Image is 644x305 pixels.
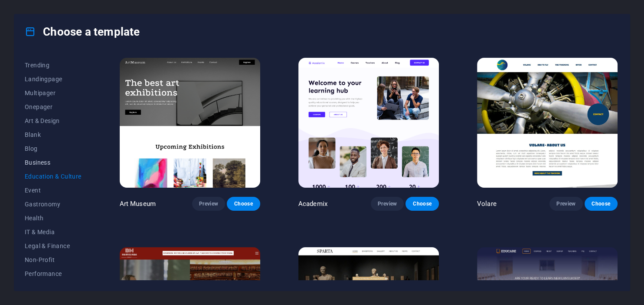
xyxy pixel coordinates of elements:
[25,145,82,152] span: Blog
[25,197,82,211] button: Gastronomy
[25,58,82,72] button: Trending
[120,199,156,208] p: Art Museum
[25,114,82,128] button: Art & Design
[298,199,327,208] p: Academix
[556,200,575,207] span: Preview
[25,156,82,169] button: Business
[25,267,82,281] button: Performance
[585,197,618,211] button: Choose
[25,183,82,197] button: Event
[25,100,82,114] button: Onepager
[25,86,82,100] button: Multipager
[25,225,82,239] button: IT & Media
[234,200,253,207] span: Choose
[25,187,82,194] span: Event
[120,58,260,188] img: Art Museum
[25,62,82,69] span: Trending
[25,72,82,86] button: Landingpage
[25,159,82,166] span: Business
[25,76,82,83] span: Landingpage
[25,142,82,156] button: Blog
[227,197,260,211] button: Choose
[25,201,82,208] span: Gastronomy
[192,197,225,211] button: Preview
[477,199,497,208] p: Volare
[25,25,140,39] h4: Choose a template
[25,173,82,180] span: Education & Culture
[412,200,432,207] span: Choose
[25,169,82,183] button: Education & Culture
[25,128,82,142] button: Blank
[298,58,439,188] img: Academix
[25,253,82,267] button: Non-Profit
[25,256,82,263] span: Non-Profit
[592,200,611,207] span: Choose
[25,211,82,225] button: Health
[25,215,82,222] span: Health
[25,117,82,124] span: Art & Design
[25,239,82,253] button: Legal & Finance
[199,200,218,207] span: Preview
[549,197,582,211] button: Preview
[25,270,82,277] span: Performance
[25,103,82,110] span: Onepager
[477,58,618,188] img: Volare
[25,131,82,138] span: Blank
[25,242,82,249] span: Legal & Finance
[371,197,404,211] button: Preview
[25,229,82,235] span: IT & Media
[25,90,82,96] span: Multipager
[405,197,438,211] button: Choose
[378,200,397,207] span: Preview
